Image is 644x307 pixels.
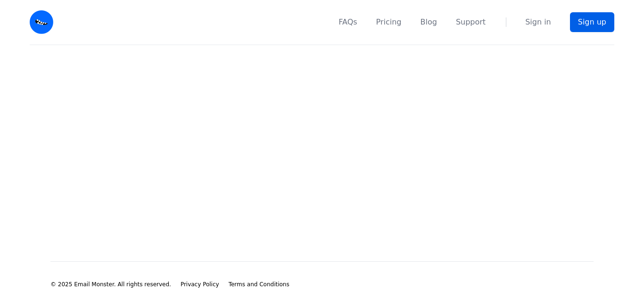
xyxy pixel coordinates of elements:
[421,17,437,28] a: Blog
[181,281,219,288] span: Privacy Policy
[181,281,219,288] a: Privacy Policy
[229,281,289,288] a: Terms and Conditions
[30,10,53,34] img: Email Monster
[456,17,486,28] a: Support
[570,12,614,32] a: Sign up
[525,17,551,28] a: Sign in
[339,17,357,28] a: FAQs
[50,281,171,288] li: © 2025 Email Monster. All rights reserved.
[229,281,289,288] span: Terms and Conditions
[376,17,402,28] a: Pricing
